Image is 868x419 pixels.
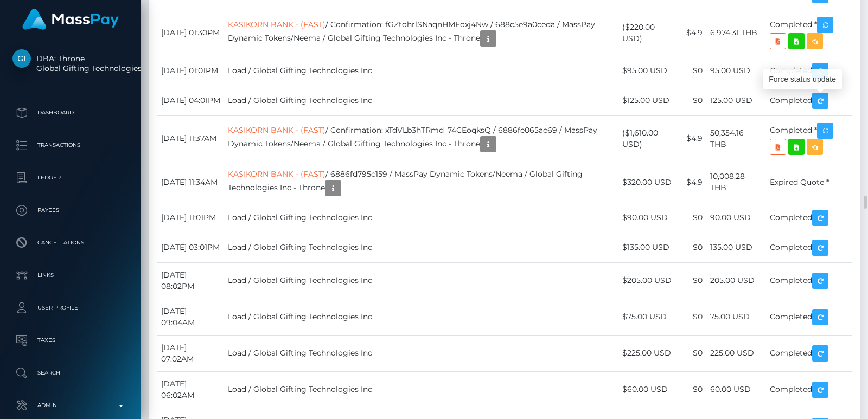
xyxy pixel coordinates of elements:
td: [DATE] 03:01PM [157,233,224,262]
td: / Confirmation: fGZtohrlSNaqnHMEoxj4Nw / 688c5e9a0ceda / MassPay Dynamic Tokens/Neema / Global Gi... [224,10,618,56]
td: Completed [766,56,852,86]
p: User Profile [12,300,129,316]
p: Transactions [12,137,129,153]
td: 75.00 USD [706,299,766,335]
td: Load / Global Gifting Technologies Inc [224,56,618,86]
td: Load / Global Gifting Technologies Inc [224,371,618,408]
p: Search [12,365,129,381]
td: [DATE] 11:01PM [157,203,224,233]
td: 10,008.28 THB [706,162,766,203]
td: [DATE] 07:02AM [157,335,224,371]
td: Completed [766,299,852,335]
td: 135.00 USD [706,233,766,262]
p: Admin [12,397,129,414]
a: Dashboard [8,99,133,126]
td: $4.9 [679,115,706,162]
td: Load / Global Gifting Technologies Inc [224,335,618,371]
td: $0 [679,262,706,299]
td: Load / Global Gifting Technologies Inc [224,203,618,233]
td: [DATE] 11:34AM [157,162,224,203]
td: Completed * [766,115,852,162]
td: $4.9 [679,10,706,56]
td: Completed [766,86,852,115]
td: Load / Global Gifting Technologies Inc [224,233,618,262]
td: Load / Global Gifting Technologies Inc [224,86,618,115]
td: $75.00 USD [618,299,679,335]
td: 225.00 USD [706,335,766,371]
p: Links [12,267,129,283]
td: $95.00 USD [618,56,679,86]
span: DBA: Throne Global Gifting Technologies Inc [8,54,133,73]
td: 125.00 USD [706,86,766,115]
td: [DATE] 06:02AM [157,371,224,408]
td: 50,354.16 THB [706,115,766,162]
p: Payees [12,202,129,218]
td: Completed [766,335,852,371]
td: Expired Quote * [766,162,852,203]
td: $0 [679,335,706,371]
img: MassPay Logo [22,9,119,30]
a: Transactions [8,132,133,159]
td: / 6886fd795c159 / MassPay Dynamic Tokens/Neema / Global Gifting Technologies Inc - Throne [224,162,618,203]
td: [DATE] 04:01PM [157,86,224,115]
div: Force status update [763,69,842,89]
a: KASIKORN BANK - (FAST) [228,169,325,179]
p: Dashboard [12,105,129,121]
td: ($1,610.00 USD) [618,115,679,162]
td: [DATE] 01:01PM [157,56,224,86]
a: KASIKORN BANK - (FAST) [228,125,325,135]
a: Cancellations [8,229,133,256]
a: Search [8,359,133,386]
td: [DATE] 09:04AM [157,299,224,335]
td: Completed * [766,10,852,56]
td: Completed [766,262,852,299]
td: $90.00 USD [618,203,679,233]
td: $0 [679,299,706,335]
td: $0 [679,371,706,408]
td: 205.00 USD [706,262,766,299]
td: 6,974.31 THB [706,10,766,56]
a: Payees [8,197,133,224]
td: 95.00 USD [706,56,766,86]
td: [DATE] 08:02PM [157,262,224,299]
td: $0 [679,203,706,233]
td: $225.00 USD [618,335,679,371]
a: KASIKORN BANK - (FAST) [228,20,325,29]
td: $320.00 USD [618,162,679,203]
p: Ledger [12,170,129,186]
td: Completed [766,233,852,262]
p: Cancellations [12,235,129,251]
td: $205.00 USD [618,262,679,299]
td: Load / Global Gifting Technologies Inc [224,299,618,335]
td: $125.00 USD [618,86,679,115]
td: 60.00 USD [706,371,766,408]
td: ($220.00 USD) [618,10,679,56]
td: / Confirmation: xTdVLb3hTRmd_74CEoqksQ / 6886fe065ae69 / MassPay Dynamic Tokens/Neema / Global Gi... [224,115,618,162]
a: Links [8,262,133,289]
td: Completed [766,371,852,408]
td: $0 [679,233,706,262]
td: $0 [679,86,706,115]
td: [DATE] 11:37AM [157,115,224,162]
a: User Profile [8,294,133,321]
td: $0 [679,56,706,86]
td: $60.00 USD [618,371,679,408]
td: $135.00 USD [618,233,679,262]
a: Ledger [8,164,133,191]
a: Admin [8,392,133,419]
td: Load / Global Gifting Technologies Inc [224,262,618,299]
td: Completed [766,203,852,233]
img: Global Gifting Technologies Inc [12,49,31,68]
td: 90.00 USD [706,203,766,233]
a: Taxes [8,327,133,354]
p: Taxes [12,332,129,349]
td: $4.9 [679,162,706,203]
td: [DATE] 01:30PM [157,10,224,56]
